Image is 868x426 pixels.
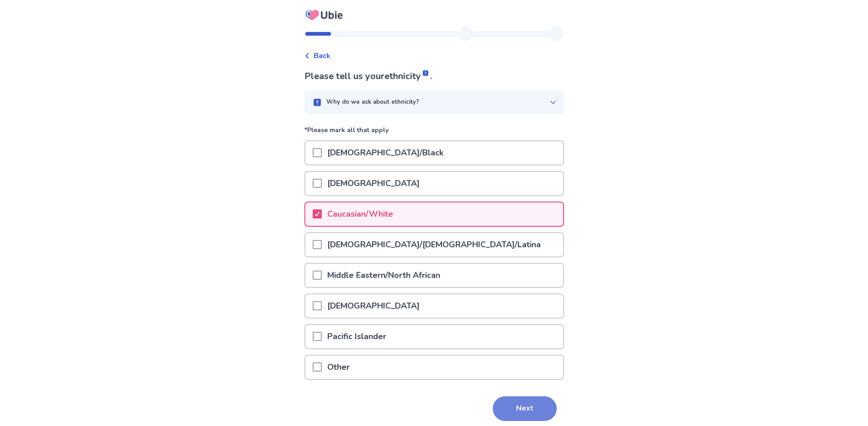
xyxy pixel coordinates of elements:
[322,172,425,195] p: [DEMOGRAPHIC_DATA]
[314,50,330,61] span: Back
[322,325,392,348] p: Pacific Islander
[322,356,355,379] p: Other
[326,98,419,107] p: Why do we ask about ethnicity?
[304,125,564,140] p: *Please mark all that apply
[322,264,446,287] p: Middle Eastern/North African
[322,233,546,256] p: [DEMOGRAPHIC_DATA]/[DEMOGRAPHIC_DATA]/Latina
[322,141,449,165] p: [DEMOGRAPHIC_DATA]/Black
[322,294,425,318] p: [DEMOGRAPHIC_DATA]
[384,70,430,82] span: ethnicity
[493,396,557,421] button: Next
[322,202,399,226] p: Caucasian/White
[304,69,564,83] p: Please tell us your .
